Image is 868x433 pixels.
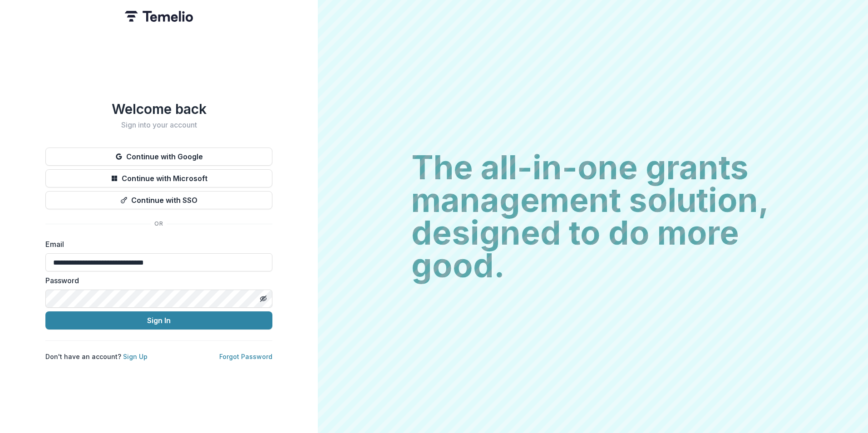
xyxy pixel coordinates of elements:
a: Forgot Password [219,353,272,360]
label: Password [45,275,267,286]
button: Continue with SSO [45,191,272,209]
p: Don't have an account? [45,352,148,361]
button: Continue with Microsoft [45,169,272,187]
h2: Sign into your account [45,121,272,129]
label: Email [45,239,267,250]
button: Sign In [45,311,272,330]
a: Sign Up [123,353,148,360]
button: Toggle password visibility [256,291,271,306]
button: Continue with Google [45,148,272,166]
img: Temelio [125,11,193,22]
h1: Welcome back [45,101,272,117]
